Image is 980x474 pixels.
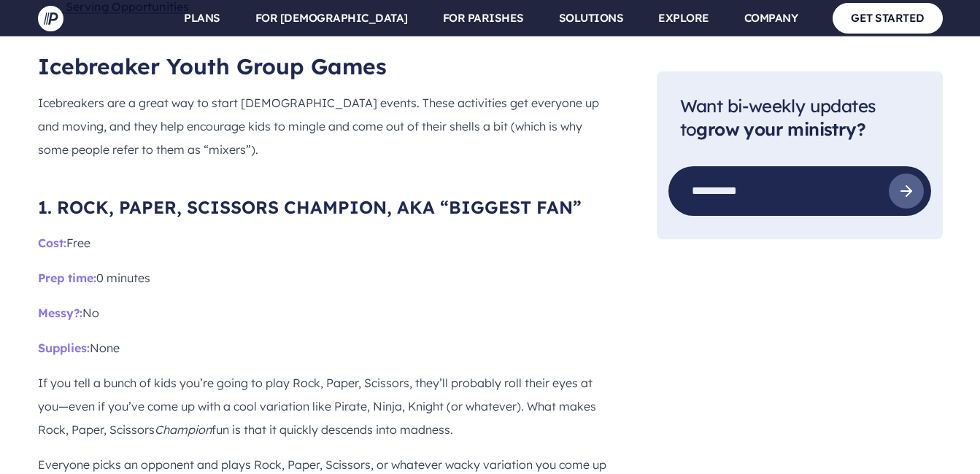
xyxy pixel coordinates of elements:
[833,3,943,33] a: GET STARTED
[38,271,96,285] span: Prep time:
[38,341,90,355] span: Supplies:
[38,301,610,325] p: No
[155,422,212,437] i: Champion
[38,236,66,250] span: Cost:
[38,371,610,441] p: If you tell a bunch of kids you’re going to play Rock, Paper, Scissors, they’ll probably roll the...
[38,231,610,255] p: Free
[38,266,610,290] p: 0 minutes
[38,53,610,79] h2: Icebreaker Youth Group Games
[38,196,582,218] span: 1. ROCK, PAPER, SCISSORS CHAMPION, AKA “BIGGEST FAN”
[38,91,610,161] p: Icebreakers are a great way to start [DEMOGRAPHIC_DATA] events. These activities get everyone up ...
[38,336,610,360] p: None
[38,306,82,320] span: Messy?:
[680,95,876,141] span: Want bi-weekly updates to
[696,119,865,141] strong: grow your ministry?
